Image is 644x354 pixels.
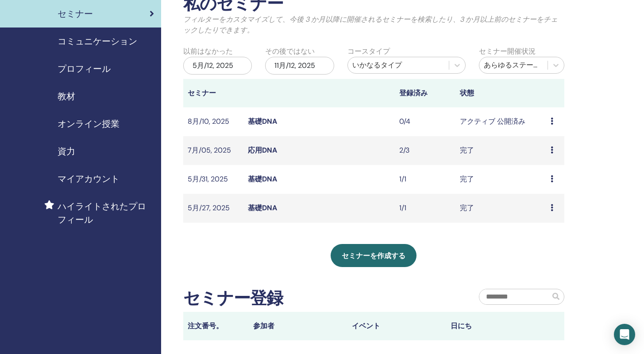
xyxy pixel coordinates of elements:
th: 状態 [455,79,546,107]
th: 登録済み [395,79,455,107]
td: 完了 [455,165,546,194]
a: 基礎DNA [248,203,277,212]
th: 日にち [446,312,545,340]
a: 基礎DNA [248,117,277,126]
td: 5月/27, 2025 [183,194,244,223]
p: フィルターをカスタマイズして、今後 3 か月以降に開催されるセミナーを検索したり、3 か月以上前のセミナーをチェックしたりできます。 [183,14,564,35]
td: 1/1 [395,165,455,194]
span: 教材 [58,90,75,103]
td: 8月/10, 2025 [183,107,244,136]
td: 5月/31, 2025 [183,165,244,194]
a: セミナーを作成する [331,244,416,267]
span: マイアカウント [58,172,120,185]
td: 完了 [455,136,546,165]
td: 7月/05, 2025 [183,136,244,165]
label: 以前はなかった [183,46,233,57]
span: オンライン授業 [58,117,120,130]
div: 11月/12, 2025 [265,57,334,75]
td: 2/3 [395,136,455,165]
div: Open Intercom Messenger [614,324,635,345]
th: イベント [347,312,446,340]
div: あらゆるステータス [484,60,543,71]
td: 1/1 [395,194,455,223]
th: 参加者 [249,312,347,340]
a: 基礎DNA [248,174,277,184]
span: 資力 [58,145,75,158]
th: セミナー [183,79,244,107]
th: 注文番号。 [183,312,249,340]
td: アクティブ 公開済み [455,107,546,136]
label: セミナー開催状況 [479,46,536,57]
div: 5月/12, 2025 [183,57,252,75]
div: いかなるタイプ [352,60,444,71]
h2: セミナー登録 [183,288,283,309]
label: コースタイプ [347,46,390,57]
span: セミナー [58,7,93,20]
a: 応用DNA [248,146,277,155]
span: ハイライトされたプロフィール [58,200,154,226]
span: プロフィール [58,62,111,75]
td: 完了 [455,194,546,223]
span: セミナーを作成する [342,251,405,260]
span: コミュニケーション [58,35,137,48]
td: 0/4 [395,107,455,136]
label: その後ではない [265,46,315,57]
